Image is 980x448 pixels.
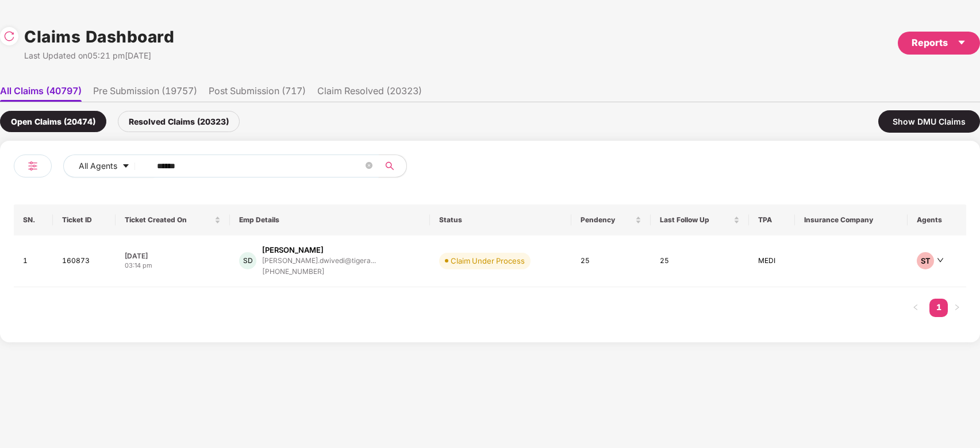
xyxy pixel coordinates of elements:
[378,155,407,177] button: search
[262,267,376,277] div: [PHONE_NUMBER]
[749,235,795,287] td: MEDI
[79,160,117,172] span: All Agents
[660,215,731,225] span: Last Follow Up
[651,235,749,287] td: 25
[24,24,174,49] h1: Claims Dashboard
[239,252,256,269] div: SD
[26,159,40,173] img: svg+xml;base64,PHN2ZyB4bWxucz0iaHR0cDovL3d3dy53My5vcmcvMjAwMC9zdmciIHdpZHRoPSIyNCIgaGVpZ2h0PSIyNC...
[651,204,749,235] th: Last Follow Up
[378,161,401,171] span: search
[14,204,53,235] th: SN.
[430,204,571,235] th: Status
[581,215,633,225] span: Pendency
[795,204,908,235] th: Insurance Company
[24,49,174,62] div: Last Updated on 05:21 pm[DATE]
[3,30,15,42] img: svg+xml;base64,PHN2ZyBpZD0iUmVsb2FkLTMyeDMyIiB4bWxucz0iaHR0cDovL3d3dy53My5vcmcvMjAwMC9zdmciIHdpZH...
[230,204,430,235] th: Emp Details
[906,299,925,317] li: Previous Page
[116,204,230,235] th: Ticket Created On
[937,257,944,264] span: down
[908,204,966,235] th: Agents
[93,85,197,102] li: Pre Submission (19757)
[917,252,934,269] div: ST
[957,38,966,47] span: caret-down
[954,304,960,311] span: right
[122,162,130,171] span: caret-down
[878,110,980,133] div: Show DMU Claims
[125,215,213,225] span: Ticket Created On
[125,261,221,271] div: 03:14 pm
[929,299,948,316] a: 1
[262,245,324,256] div: [PERSON_NAME]
[118,111,240,132] div: Resolved Claims (20323)
[125,251,221,261] div: [DATE]
[366,161,372,172] span: close-circle
[948,299,966,317] button: right
[929,299,948,317] li: 1
[14,235,53,287] td: 1
[571,204,651,235] th: Pendency
[317,85,422,102] li: Claim Resolved (20323)
[209,85,306,102] li: Post Submission (717)
[53,204,115,235] th: Ticket ID
[366,162,372,169] span: close-circle
[451,255,525,267] div: Claim Under Process
[262,257,376,264] div: [PERSON_NAME].dwivedi@tigera...
[906,299,925,317] button: left
[53,235,115,287] td: 160873
[749,204,795,235] th: TPA
[912,36,966,50] div: Reports
[948,299,966,317] li: Next Page
[912,304,919,311] span: left
[63,155,155,177] button: All Agentscaret-down
[571,235,651,287] td: 25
